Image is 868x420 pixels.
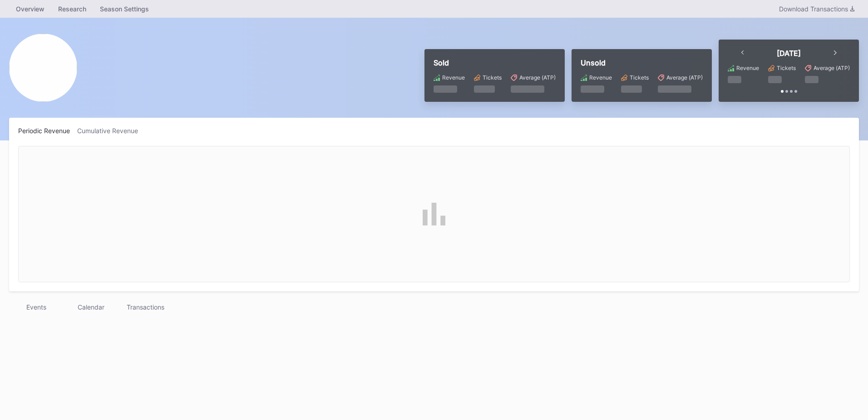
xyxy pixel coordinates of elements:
a: Season Settings [93,2,156,15]
div: Tickets [777,65,796,71]
div: Tickets [483,74,502,81]
div: Calendar [64,300,118,314]
div: Revenue [736,65,759,71]
div: Cumulative Revenue [77,127,145,135]
div: Tickets [630,74,649,81]
div: Average (ATP) [814,65,850,71]
div: Transactions [118,300,173,314]
a: Overview [9,2,51,15]
div: Revenue [442,74,465,81]
div: Download Transactions [779,5,854,13]
div: Average (ATP) [519,74,556,81]
div: [DATE] [777,49,801,58]
div: Average (ATP) [666,74,703,81]
div: Revenue [589,74,612,81]
a: Research [51,2,93,15]
div: Unsold [581,58,703,67]
div: Periodic Revenue [18,127,77,135]
div: Sold [434,58,556,67]
div: Events [9,300,64,314]
button: Download Transactions [774,3,859,15]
